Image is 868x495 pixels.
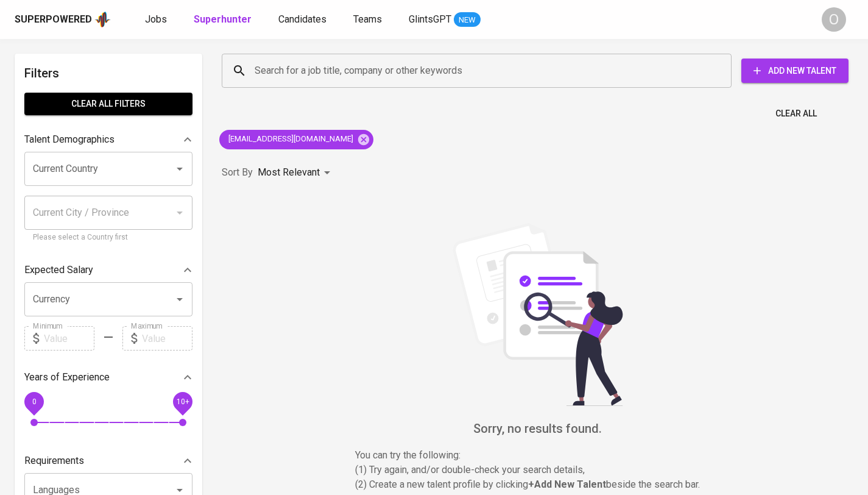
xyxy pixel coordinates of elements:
[258,165,320,180] p: Most Relevant
[822,7,846,32] div: O
[15,10,111,29] a: Superpoweredapp logo
[171,160,188,177] button: Open
[355,477,721,492] p: (2) Create a new talent profile by clicking beside the search bar.
[24,449,192,473] div: Requirements
[94,10,111,29] img: app logo
[219,130,373,149] div: [EMAIL_ADDRESS][DOMAIN_NAME]
[33,232,184,244] p: Please select a Country first
[44,326,94,351] input: Value
[278,13,326,25] span: Candidates
[355,448,721,463] p: You can try the following :
[171,291,188,308] button: Open
[751,63,839,79] span: Add New Talent
[454,14,481,26] span: NEW
[741,59,849,83] button: Add New Talent
[145,13,167,25] span: Jobs
[34,96,183,112] span: Clear All filters
[409,12,481,27] a: GlintsGPT NEW
[176,397,189,406] span: 10+
[278,12,329,27] a: Candidates
[145,12,169,27] a: Jobs
[24,132,115,147] p: Talent Demographics
[355,463,721,477] p: (1) Try again, and/or double-check your search details,
[194,12,254,27] a: Superhunter
[775,106,817,121] span: Clear All
[24,63,192,83] h6: Filters
[219,134,361,145] span: [EMAIL_ADDRESS][DOMAIN_NAME]
[24,365,192,390] div: Years of Experience
[353,13,382,25] span: Teams
[409,13,451,25] span: GlintsGPT
[32,397,36,406] span: 0
[142,326,192,351] input: Value
[24,370,110,385] p: Years of Experience
[24,258,192,282] div: Expected Salary
[15,13,92,27] div: Superpowered
[24,127,192,152] div: Talent Demographics
[194,13,252,25] b: Superhunter
[771,102,822,125] button: Clear All
[24,454,84,468] p: Requirements
[222,419,853,438] h6: Sorry, no results found.
[24,263,93,277] p: Expected Salary
[446,223,629,406] img: file_searching.svg
[24,93,192,115] button: Clear All filters
[353,12,384,27] a: Teams
[258,162,334,184] div: Most Relevant
[528,479,606,490] b: + Add New Talent
[222,165,253,180] p: Sort By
